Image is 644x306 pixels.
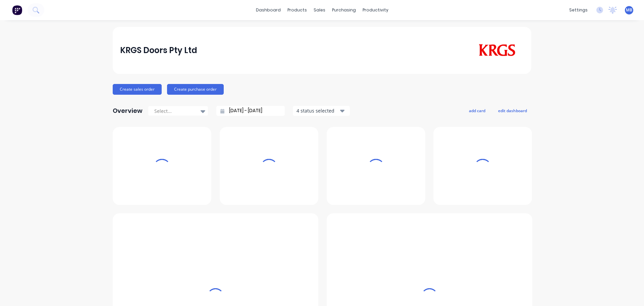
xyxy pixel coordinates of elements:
[113,84,162,95] button: Create sales order
[477,44,517,57] img: KRGS Doors Pty Ltd
[167,84,224,95] button: Create purchase order
[359,5,392,15] div: productivity
[253,5,284,15] a: dashboard
[310,5,329,15] div: sales
[120,44,197,57] div: KRGS Doors Pty Ltd
[494,106,531,115] button: edit dashboard
[113,104,143,118] div: Overview
[566,5,591,15] div: settings
[293,106,350,116] button: 4 status selected
[329,5,359,15] div: purchasing
[465,106,490,115] button: add card
[297,107,339,114] div: 4 status selected
[626,7,632,13] span: MB
[12,5,22,15] img: Factory
[284,5,310,15] div: products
